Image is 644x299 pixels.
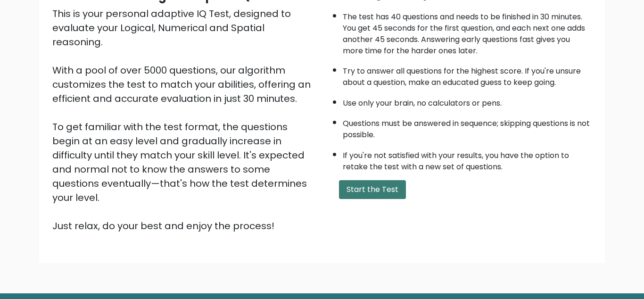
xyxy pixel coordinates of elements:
[343,61,592,88] li: Try to answer all questions for the highest score. If you're unsure about a question, make an edu...
[52,7,316,233] div: This is your personal adaptive IQ Test, designed to evaluate your Logical, Numerical and Spatial ...
[343,113,592,141] li: Questions must be answered in sequence; skipping questions is not possible.
[343,7,592,57] li: The test has 40 questions and needs to be finished in 30 minutes. You get 45 seconds for the firs...
[339,180,406,199] button: Start the Test
[343,145,592,173] li: If you're not satisfied with your results, you have the option to retake the test with a new set ...
[343,93,592,109] li: Use only your brain, no calculators or pens.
